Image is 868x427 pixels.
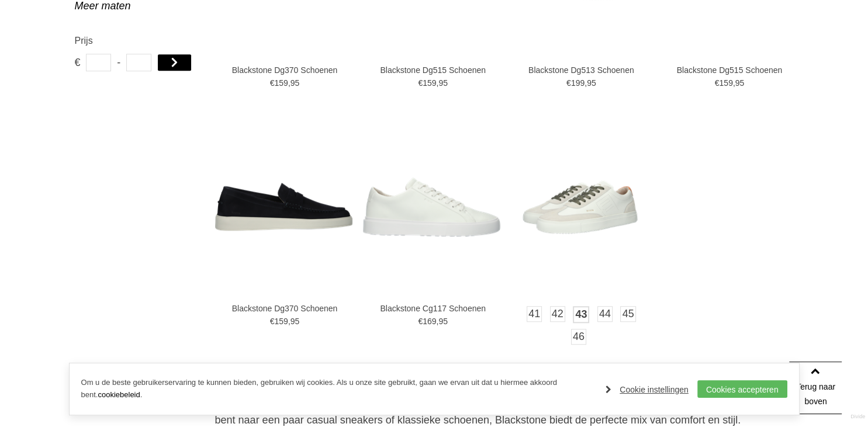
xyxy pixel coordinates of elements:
a: Terug naar boven [789,362,842,414]
span: - [117,54,120,71]
span: 159 [274,78,288,88]
img: Blackstone Cg117 Schoenen [363,178,500,237]
h2: Prijs [75,33,200,48]
span: , [288,317,291,326]
a: Cookie instellingen [606,381,689,398]
a: 45 [620,306,635,322]
span: € [715,78,720,88]
span: 159 [274,317,288,326]
span: , [288,78,291,88]
span: 95 [735,78,745,88]
a: 44 [597,306,613,322]
a: Blackstone Dg370 Schoenen [220,65,349,75]
p: Om u de beste gebruikerservaring te kunnen bieden, gebruiken wij cookies. Als u onze site gebruik... [81,377,594,401]
a: Blackstone Cg117 Schoenen [369,303,497,314]
span: € [270,317,275,326]
span: 199 [571,78,585,88]
span: , [436,317,438,326]
a: 46 [571,329,586,345]
span: € [75,54,80,71]
a: 42 [550,306,565,322]
span: 95 [438,317,448,326]
a: 41 [527,306,542,322]
span: € [566,78,571,88]
span: 159 [423,78,436,88]
span: 95 [291,78,300,88]
span: , [436,78,438,88]
span: 95 [438,78,448,88]
span: € [418,78,423,88]
a: cookiebeleid [98,390,140,399]
a: Blackstone Dg515 Schoenen [665,65,794,75]
span: € [270,78,275,88]
img: Blackstone Dg370 Schoenen [215,183,352,231]
img: Blackstone Dg518 Schoenen [511,138,649,276]
a: Blackstone Dg370 Schoenen [220,303,349,314]
span: € [418,317,423,326]
span: 169 [423,317,436,326]
a: Cookies accepteren [697,380,787,398]
a: 43 [573,306,589,323]
span: 95 [587,78,596,88]
a: Divide [850,409,865,424]
span: , [585,78,587,88]
span: 159 [719,78,732,88]
span: , [733,78,735,88]
span: 95 [291,317,300,326]
a: Blackstone Dg513 Schoenen [517,65,645,75]
a: Blackstone Dg515 Schoenen [369,65,497,75]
